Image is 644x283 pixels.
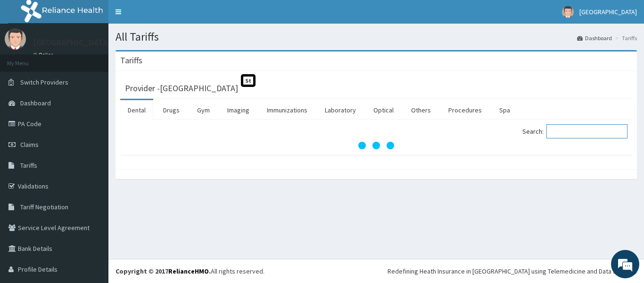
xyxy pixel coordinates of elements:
label: Search: [522,124,627,138]
img: User Image [562,6,574,18]
span: Claims [20,140,39,149]
a: Gym [190,100,217,120]
a: Imaging [220,100,257,120]
a: Procedures [441,100,489,120]
h1: All Tariffs [116,31,637,43]
a: RelianceHMO [168,267,209,275]
a: Laboratory [317,100,363,120]
p: [GEOGRAPHIC_DATA] [33,38,111,47]
footer: All rights reserved. [108,259,644,283]
a: Drugs [156,100,187,120]
textarea: Type your message and hit 'Enter' [5,185,180,218]
div: Minimize live chat window [155,5,177,27]
h3: Provider - [GEOGRAPHIC_DATA] [125,84,238,93]
span: [GEOGRAPHIC_DATA] [579,8,637,16]
a: Dental [120,100,153,120]
span: St [241,74,256,87]
a: Dashboard [577,34,612,42]
a: Online [33,51,56,58]
a: Spa [492,100,518,120]
span: Tariff Negotiation [20,203,68,211]
div: Chat with us now [49,53,158,65]
a: Immunizations [259,100,315,120]
span: Tariffs [20,161,37,170]
img: User Image [5,28,26,50]
h3: Tariffs [120,56,142,65]
span: Switch Providers [20,78,68,86]
input: Search: [546,124,627,138]
a: Others [404,100,438,120]
svg: audio-loading [357,127,395,164]
li: Tariffs [613,34,637,42]
span: Dashboard [20,99,51,107]
div: Redefining Heath Insurance in [GEOGRAPHIC_DATA] using Telemedicine and Data Science! [388,266,637,276]
a: Optical [366,100,401,120]
img: d_794563401_company_1708531726252_794563401 [17,47,38,71]
strong: Copyright © 2017 . [116,267,211,275]
span: We're online! [55,83,130,178]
